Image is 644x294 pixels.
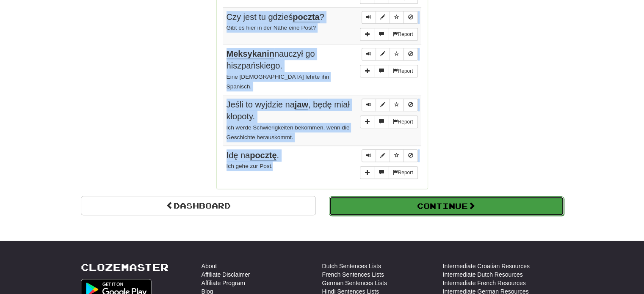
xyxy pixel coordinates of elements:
[329,196,564,216] button: Continue
[360,166,417,179] div: More sentence controls
[404,99,418,111] button: Toggle ignore
[390,11,404,24] button: Toggle favorite
[390,48,404,60] button: Toggle favorite
[360,166,374,179] button: Add sentence to collection
[388,65,417,77] button: Report
[227,12,324,22] span: Czy jest tu gdzieś ?
[388,28,417,41] button: Report
[360,115,417,128] div: More sentence controls
[362,48,376,60] button: Play sentence audio
[227,25,316,31] small: Gibt es hier in der Nähe eine Post?
[376,11,390,24] button: Edit sentence
[227,49,274,59] u: Meksykanin
[295,100,308,110] u: jaw
[362,149,376,162] button: Play sentence audio
[202,262,217,270] a: About
[362,99,376,111] button: Play sentence audio
[227,163,273,169] small: Ich gehe zur Post.
[360,28,417,41] div: More sentence controls
[362,48,418,60] div: Sentence controls
[360,65,374,77] button: Add sentence to collection
[376,149,390,162] button: Edit sentence
[362,11,376,24] button: Play sentence audio
[227,100,350,121] span: Jeśli to wyjdzie na , będę miał kłopoty.
[404,48,418,60] button: Toggle ignore
[81,196,316,215] a: Dashboard
[293,12,319,22] u: poczta
[388,115,417,128] button: Report
[322,262,381,270] a: Dutch Sentences Lists
[227,49,315,71] span: nauczył go hiszpańskiego.
[360,65,417,77] div: More sentence controls
[376,48,390,60] button: Edit sentence
[322,279,387,287] a: German Sentences Lists
[360,28,374,41] button: Add sentence to collection
[404,149,418,162] button: Toggle ignore
[227,124,350,140] small: Ich werde Schwierigkeiten bekommen, wenn die Geschichte herauskommt.
[443,279,526,287] a: Intermediate French Resources
[376,99,390,111] button: Edit sentence
[390,149,404,162] button: Toggle favorite
[388,166,417,179] button: Report
[362,99,418,111] div: Sentence controls
[360,115,374,128] button: Add sentence to collection
[390,99,404,111] button: Toggle favorite
[404,11,418,24] button: Toggle ignore
[202,279,245,287] a: Affiliate Program
[322,270,384,279] a: French Sentences Lists
[250,151,276,161] u: pocztę
[202,270,250,279] a: Affiliate Disclaimer
[443,270,523,279] a: Intermediate Dutch Resources
[81,262,169,272] a: Clozemaster
[443,262,530,270] a: Intermediate Croatian Resources
[362,149,418,162] div: Sentence controls
[227,74,329,90] small: Eine [DEMOGRAPHIC_DATA] lehrte ihn Spanisch.
[227,151,279,161] span: Idę na .
[362,11,418,24] div: Sentence controls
